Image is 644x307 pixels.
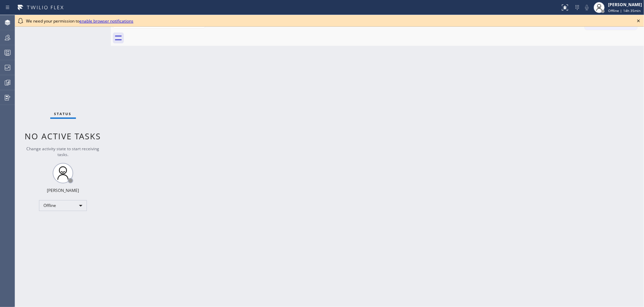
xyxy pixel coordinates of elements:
span: Change activity state to start receiving tasks. [27,146,100,157]
span: Offline | 14h 35min [608,8,641,13]
div: [PERSON_NAME] [608,2,642,8]
button: Mute [582,3,592,12]
div: [PERSON_NAME] [47,187,79,193]
span: No active tasks [25,130,101,142]
span: Status [54,111,72,116]
span: We need your permission to [26,18,133,24]
a: enable browser notifications [79,18,133,24]
div: Offline [39,200,87,211]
